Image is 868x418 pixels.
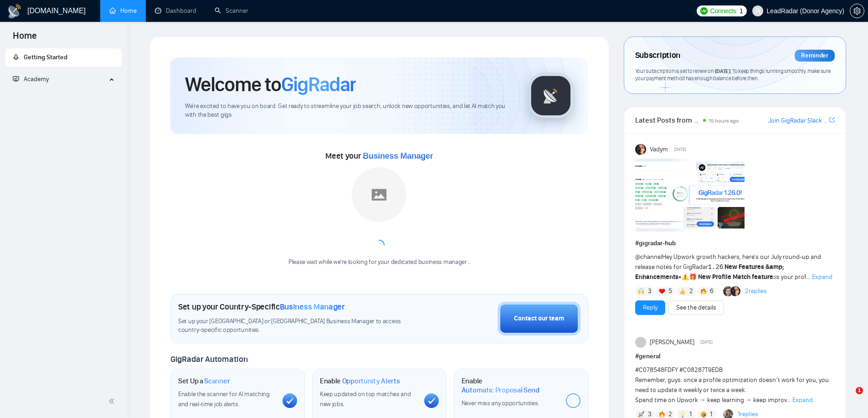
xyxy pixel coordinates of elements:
button: See the details [668,300,724,315]
span: Hey Upwork growth hackers, here's our July round-up and release notes for GigRadar • is your prof... [635,253,821,281]
span: Business Manager [363,151,433,160]
img: logo [7,4,22,19]
strong: New Features &amp; Enhancements [635,263,785,281]
div: Reminder [795,50,835,62]
iframe: Intercom live chat [837,387,859,409]
span: Latest Posts from the GigRadar Community [635,114,700,126]
span: #C08287T9EDB [679,366,723,374]
button: setting [850,4,864,18]
span: Keep updated on top matches and new jobs. [320,390,411,408]
span: Automatic Proposal Send [462,386,539,395]
img: 👍 [679,288,686,294]
a: homeHome [109,7,137,15]
span: [PERSON_NAME] [650,337,694,347]
img: ❤️ [659,288,665,294]
img: 🤣 [700,411,707,418]
span: #C078548FDFY [635,366,678,374]
span: 🎁 [689,273,697,281]
img: 🔥 [700,288,707,294]
span: 15 hours ago [709,118,739,124]
span: setting [850,7,864,15]
span: Opportunity Alerts [342,377,400,386]
img: 🙌 [638,288,644,294]
a: setting [850,7,864,15]
span: Enable the scanner for AI matching and real-time job alerts. [178,390,270,408]
h1: # gigradar-hub [635,238,835,248]
span: @channel [635,253,662,261]
button: Contact our team [498,302,580,335]
span: Meet your [325,151,433,161]
img: 🚀 [638,411,644,418]
button: Reply [635,300,665,315]
span: export [829,116,835,124]
img: Vadym [635,144,646,155]
span: Expand [812,273,832,281]
a: See the details [676,303,716,313]
li: Getting Started [5,48,122,67]
span: Academy [24,75,49,83]
span: rocket [13,54,19,60]
span: Scanner [204,377,230,386]
span: double-left [108,397,118,406]
span: [DATE] [700,338,713,346]
span: Never miss any opportunities. [462,399,539,407]
img: Alex B [723,286,733,296]
span: [DATE] [715,67,730,74]
span: 1 [856,387,863,394]
span: 5 [668,287,672,296]
img: F09AC4U7ATU-image.png [635,159,745,232]
span: 3 [648,287,652,296]
span: loading [373,239,385,252]
a: Join GigRadar Slack Community [768,116,827,126]
img: placeholder.png [352,167,406,222]
h1: Enable [320,377,400,386]
a: export [829,116,835,124]
span: Subscription [635,48,680,63]
img: gigradar-logo.png [528,73,574,119]
span: Getting Started [24,53,67,61]
code: 1.26 [708,263,724,271]
span: We're excited to have you on board. Get ready to streamline your job search, unlock new opportuni... [185,102,514,119]
h1: # general [635,351,835,361]
h1: Set up your Country-Specific [178,302,345,312]
span: GigRadar Automation [170,354,247,364]
a: dashboardDashboard [155,7,196,15]
a: Reply [643,303,657,313]
span: Academy [13,75,49,83]
h1: Enable [462,377,559,394]
h1: Set Up a [178,377,230,386]
span: 2 [689,287,693,296]
a: searchScanner [215,7,248,15]
span: Set up your [GEOGRAPHIC_DATA] or [GEOGRAPHIC_DATA] Business Manager to access country-specific op... [178,317,420,335]
span: Remember, guys: once a profile optimization doesn’t work for you, you need to update it weekly or... [635,366,829,404]
span: 6 [710,287,714,296]
a: 2replies [745,287,767,296]
span: [DATE] [674,145,686,154]
span: GigRadar [281,72,356,97]
span: Your subscription is set to renew on . To keep things running smoothly, make sure your payment me... [635,67,831,82]
img: upwork-logo.png [700,7,708,15]
span: Home [5,29,44,48]
span: Expand [792,396,813,404]
span: Vadym [650,144,668,155]
img: 🔥 [659,411,665,418]
div: Contact our team [514,314,564,324]
h1: Welcome to [185,72,356,97]
span: user [755,8,761,14]
span: Connects: [710,6,738,16]
span: 1 [740,6,743,16]
div: Please wait while we're looking for your dedicated business manager... [283,258,476,267]
span: fund-projection-screen [13,76,19,82]
span: Business Manager [280,302,345,312]
img: 💡 [679,411,686,418]
span: ⚠️ [681,273,689,281]
strong: New Profile Match feature: [698,273,775,281]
